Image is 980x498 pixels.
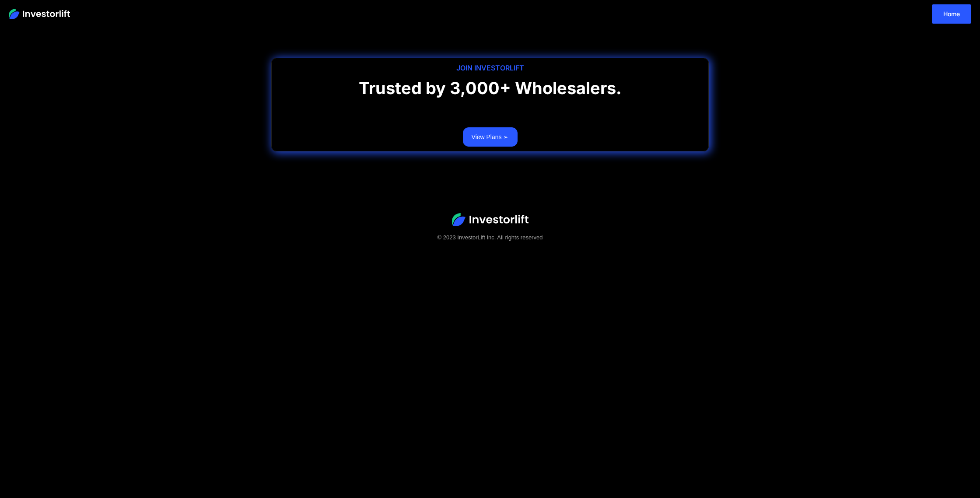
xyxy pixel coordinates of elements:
[932,4,971,24] a: Home
[272,78,708,102] h1: Trusted by 3,000+ Wholesalers.
[385,127,595,147] form: Email Form
[463,127,518,147] a: View Plans ➢
[424,106,556,117] iframe: Customer reviews powered by Trustpilot
[17,233,962,242] div: © 2023 InvestorLift Inc. All rights reserved
[272,63,708,73] div: JOIN INVESTORLIFT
